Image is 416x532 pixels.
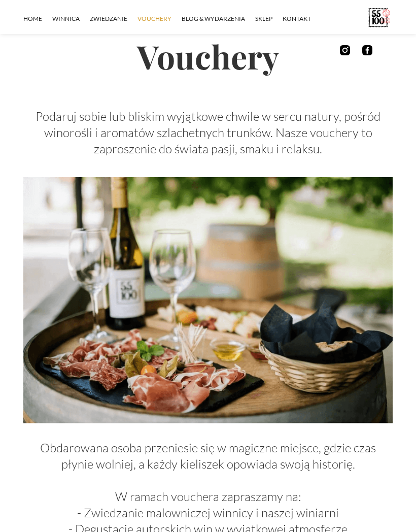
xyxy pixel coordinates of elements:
[90,4,137,34] a: ZWIEDZANIE
[23,108,393,157] p: Podaruj sobie lub bliskim wyjątkowe chwile w sercu natury, pośród winorośli i aromatów szlachetny...
[23,4,393,108] h2: Vouchery
[23,4,52,34] a: Home
[182,4,255,34] a: Blog & Wydarzenia
[255,4,283,34] a: SKLEP
[52,4,90,34] a: winnica
[137,4,182,34] a: vouchery
[283,4,321,34] a: kontakt
[23,177,393,423] img: A wine barrel with snacks on it: a cheese board, a cold meat board, Solaris wine and bread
